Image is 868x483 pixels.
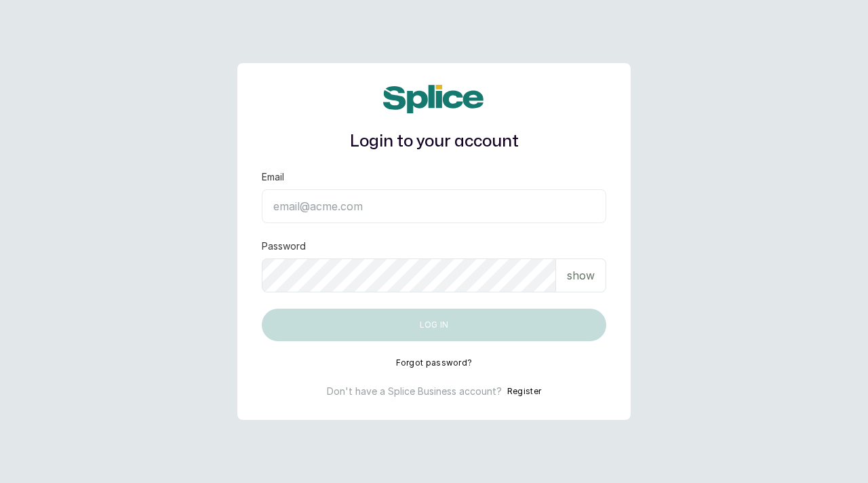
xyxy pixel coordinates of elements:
[507,385,541,398] button: Register
[396,358,473,368] button: Forgot password?
[262,309,606,341] button: Log in
[327,385,502,398] p: Don't have a Splice Business account?
[262,130,606,154] h1: Login to your account
[262,189,606,223] input: email@acme.com
[262,170,284,184] label: Email
[567,267,595,284] p: show
[262,239,306,253] label: Password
